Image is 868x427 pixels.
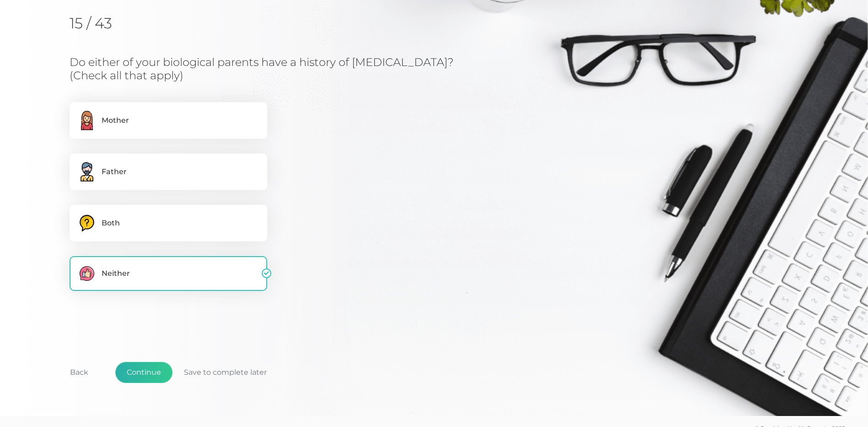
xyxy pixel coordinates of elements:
[115,362,173,383] button: Continue
[59,362,100,383] button: Back
[70,256,267,291] label: Neither
[70,205,267,241] label: Both
[70,102,267,139] label: Mother
[70,56,472,82] h3: Do either of your biological parents have a history of [MEDICAL_DATA]? (Check all that apply)
[173,362,278,383] button: Save to complete later
[70,15,163,32] h2: 15 / 43
[70,153,267,190] label: Father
